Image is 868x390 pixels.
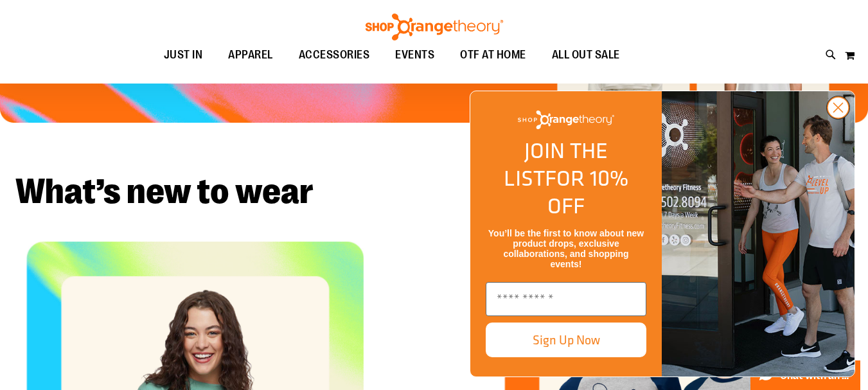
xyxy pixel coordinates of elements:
span: FOR 10% OFF [545,162,628,222]
div: FLYOUT Form [457,78,868,390]
span: APPAREL [228,40,273,69]
span: EVENTS [395,40,434,69]
span: ALL OUT SALE [552,40,620,69]
span: OTF AT HOME [460,40,526,69]
span: ACCESSORIES [299,40,370,69]
button: Close dialog [826,96,850,120]
span: JOIN THE LIST [504,134,608,194]
h2: What’s new to wear [15,174,853,209]
span: JUST IN [164,40,203,69]
img: Shop Orangtheory [662,91,855,377]
input: Enter email [486,282,646,316]
span: You’ll be the first to know about new product drops, exclusive collaborations, and shopping events! [488,228,644,269]
img: Shop Orangetheory [518,111,614,129]
button: Sign Up Now [486,323,646,357]
img: Shop Orangetheory [364,13,505,40]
